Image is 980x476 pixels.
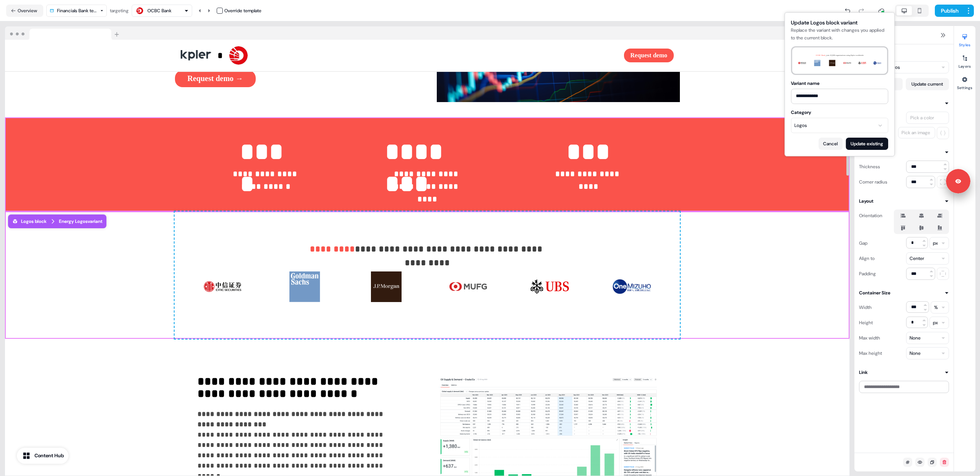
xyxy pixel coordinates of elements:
div: Gap [859,237,867,249]
button: Request demo → [175,70,256,87]
button: Content Hub [17,448,69,464]
button: Settings [954,73,975,90]
button: Link [859,369,949,376]
button: Update current [906,78,949,90]
button: Border [859,148,949,156]
img: Image [612,271,651,302]
div: Content Hub [34,452,64,460]
img: Image [204,271,242,302]
button: Styles [954,31,975,47]
div: Request demo [430,49,674,62]
img: Image [449,271,487,302]
button: Block [859,49,949,57]
div: Energy Logos variant [59,218,103,225]
div: % [934,304,938,311]
div: Layout [859,197,874,205]
button: Request demo [624,49,674,62]
div: *Request demo [175,40,680,71]
div: Orientation [859,210,882,222]
div: Pick a color [909,114,936,122]
button: Container Size [859,289,949,297]
div: Override template [224,7,261,15]
img: Browser topbar [5,26,122,40]
button: Layers [954,52,975,69]
button: Cancel [818,138,843,150]
div: Thickness [859,161,880,173]
div: OCBC Bank [147,7,171,15]
div: Max width [859,332,880,344]
button: Energy Logos [859,61,949,73]
div: Pick an image [900,129,932,136]
div: Container Size [859,289,890,297]
div: Center [910,255,924,262]
div: Height [859,317,873,329]
div: Update Logos block variant [791,19,888,26]
button: OCBC Bank [132,5,192,17]
button: Update existing [846,138,888,150]
button: Pick an image [898,127,935,138]
div: targeting [110,7,129,15]
button: Pick a color [906,112,949,124]
img: Image [367,271,405,302]
button: Layout [859,197,949,205]
div: Padding [859,268,876,280]
div: px [933,319,938,327]
div: Max height [859,347,882,359]
div: Link [859,369,868,376]
div: None [910,334,921,342]
img: Image [286,271,324,302]
button: Publish [935,5,963,17]
div: Logos block [12,218,47,225]
div: px [933,239,938,247]
div: Replace the variant with changes you applied to the current block. [791,26,888,42]
div: Financials Bank template V2 [57,7,97,15]
div: Corner radius [859,176,887,188]
div: Request demo → [175,70,418,87]
img: Image [531,271,569,302]
button: Overview [6,5,43,17]
div: Variant name [791,80,888,87]
div: Width [859,301,872,314]
button: Background [859,99,949,107]
div: ImageImageImageImageImageImage [198,265,657,308]
div: Category [791,109,888,116]
div: None [910,349,921,357]
div: Align to [859,252,875,265]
